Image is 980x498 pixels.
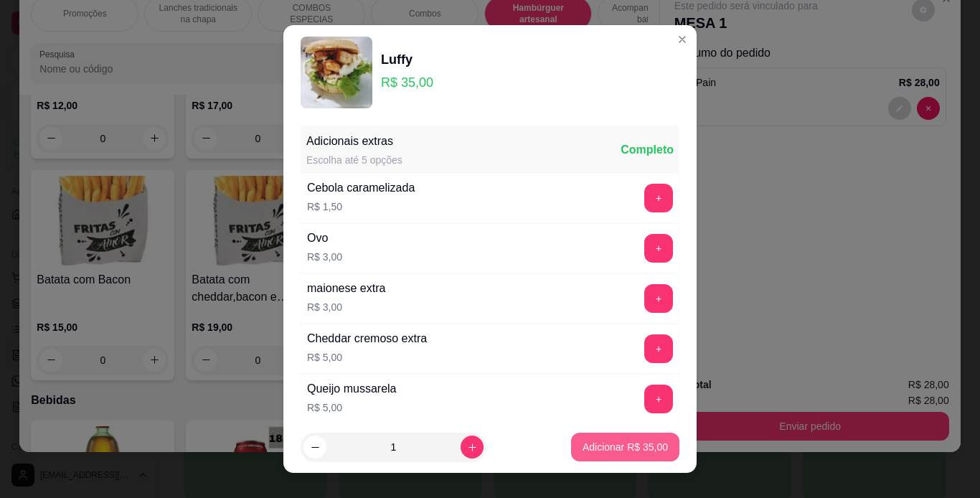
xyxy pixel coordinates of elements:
[307,179,415,197] div: Cebola caramelizada
[381,50,433,70] div: Luffy
[644,234,673,263] button: add
[307,400,397,415] p: R$ 5,00
[644,284,673,313] button: add
[461,436,484,459] button: increase-product-quantity
[644,334,673,363] button: add
[571,433,679,461] button: Adicionar R$ 35,00
[307,330,427,347] div: Cheddar cremoso extra
[307,199,415,214] p: R$ 1,50
[307,350,427,365] p: R$ 5,00
[306,153,402,167] div: Escolha até 5 opções
[301,37,372,108] img: product-image
[307,250,342,264] p: R$ 3,00
[307,300,385,314] p: R$ 3,00
[644,385,673,413] button: add
[307,280,385,297] div: maionese extra
[303,436,326,459] button: decrease-product-quantity
[381,72,433,93] p: R$ 35,00
[307,230,342,247] div: Ovo
[644,184,673,212] button: add
[306,133,402,150] div: Adicionais extras
[671,28,694,51] button: Close
[621,141,674,159] div: Completo
[583,440,668,454] p: Adicionar R$ 35,00
[307,380,397,398] div: Queijo mussarela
